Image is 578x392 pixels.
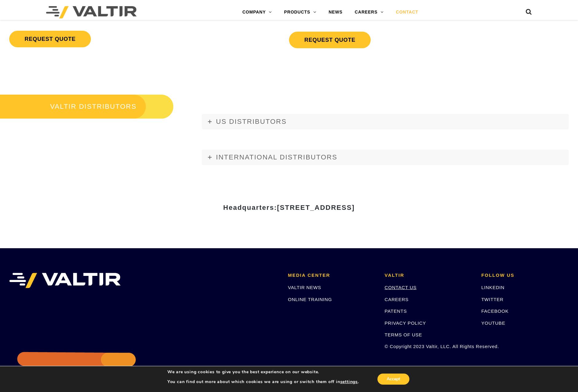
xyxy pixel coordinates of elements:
a: CONTACT [390,6,424,18]
p: You can find out more about which cookies we are using or switch them off in . [167,379,359,385]
span: INTERNATIONAL DISTRIBUTORS [216,153,337,161]
h2: FOLLOW US [481,273,569,278]
h2: MEDIA CENTER [288,273,375,278]
a: LINKEDIN [481,285,505,290]
img: Valtir [46,6,137,18]
p: We are using cookies to give you the best experience on our website. [167,369,359,375]
a: COMPANY [236,6,278,18]
span: US DISTRIBUTORS [216,118,287,125]
a: VALTIR NEWS [288,285,321,290]
a: ONLINE TRAINING [288,297,332,302]
a: TWITTER [481,297,503,302]
a: PRODUCTS [278,6,322,18]
p: © Copyright 2023 Valtir, LLC. All Rights Reserved. [385,343,472,350]
a: INTERNATIONAL DISTRIBUTORS [202,150,569,165]
img: VALTIR [9,273,121,288]
a: PATENTS [385,308,407,314]
a: NEWS [322,6,349,18]
button: Accept [377,374,409,385]
button: settings [340,379,358,385]
a: REQUEST QUOTE [9,31,91,47]
a: TERMS OF USE [385,332,422,337]
a: PRIVACY POLICY [385,320,426,326]
a: CAREERS [349,6,390,18]
a: YOUTUBE [481,320,505,326]
h2: VALTIR [385,273,472,278]
a: US DISTRIBUTORS [202,114,569,129]
strong: Headquarters: [223,204,355,211]
a: CONTACT US [385,285,416,290]
a: REQUEST QUOTE [289,32,371,48]
span: [STREET_ADDRESS] [277,204,355,211]
a: FACEBOOK [481,308,509,314]
a: CAREERS [385,297,408,302]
